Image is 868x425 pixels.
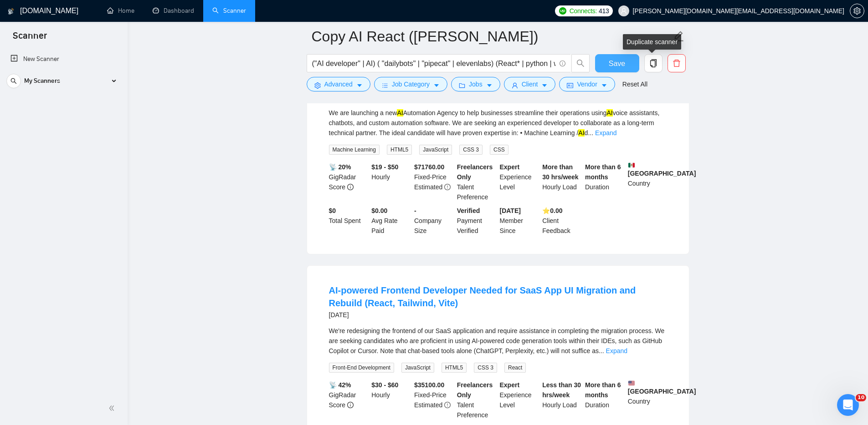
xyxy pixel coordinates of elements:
[644,54,663,72] button: copy
[668,54,686,72] button: delete
[567,82,573,89] span: idcard
[414,183,442,191] span: Estimated
[444,184,451,190] span: exclamation-circle
[577,79,597,89] span: Vendor
[314,82,321,89] span: setting
[588,129,593,137] span: ...
[540,206,583,236] div: Client Feedback
[371,163,398,171] b: $19 - $50
[329,381,351,389] b: 📡 42%
[212,7,246,15] a: searchScanner
[455,162,498,202] div: Talent Preference
[457,207,480,214] b: Verified
[412,380,455,420] div: Fixed-Price
[498,206,541,236] div: Member Since
[455,380,498,420] div: Talent Preference
[540,162,583,202] div: Hourly Load
[329,163,351,171] b: 📡 20%
[370,162,412,202] div: Hourly
[3,50,124,68] li: New Scanner
[645,59,662,67] span: copy
[571,54,590,72] button: search
[621,8,627,14] span: user
[469,79,483,89] span: Jobs
[6,74,21,88] button: search
[500,207,521,214] b: [DATE]
[457,163,493,181] b: Freelancers Only
[504,77,556,91] button: userClientcaret-down
[414,207,416,214] b: -
[609,58,625,69] span: Save
[414,381,444,389] b: $ 35100.00
[10,50,117,68] a: New Scanner
[623,34,681,50] div: Duplicate scanner
[850,4,864,18] button: setting
[668,59,685,67] span: delete
[412,206,455,236] div: Company Size
[371,381,398,389] b: $30 - $60
[498,380,541,420] div: Experience Level
[572,59,589,67] span: search
[585,381,621,399] b: More than 6 months
[327,162,370,202] div: GigRadar Score
[370,206,412,236] div: Avg Rate Paid
[856,394,866,401] span: 10
[541,82,548,89] span: caret-down
[108,404,118,413] span: double-left
[329,207,336,214] b: $ 0
[583,380,626,420] div: Duration
[5,29,54,48] span: Scanner
[486,82,493,89] span: caret-down
[387,145,412,155] span: HTML5
[419,145,452,155] span: JavaScript
[312,58,555,69] input: Search Freelance Jobs...
[3,72,124,94] li: My Scanners
[542,163,578,181] b: More than 30 hrs/week
[606,347,627,354] a: Expand
[392,79,430,89] span: Job Category
[459,145,483,155] span: CSS 3
[490,145,508,155] span: CSS
[542,381,581,399] b: Less than 30 hrs/week
[451,77,500,91] button: folderJobscaret-down
[512,82,518,89] span: user
[595,129,616,137] a: Expand
[397,109,403,116] mark: AI
[673,30,684,42] span: edit
[414,401,442,409] span: Estimated
[504,363,526,373] span: React
[850,7,864,15] a: setting
[307,77,370,91] button: settingAdvancedcaret-down
[329,145,380,155] span: Machine Learning
[329,108,667,138] div: We are launching a new Automation Agency to help businesses streamline their operations using voi...
[585,163,621,181] b: More than 6 months
[444,402,451,408] span: exclamation-circle
[329,363,394,373] span: Front-End Development
[628,380,635,386] img: 🇺🇸
[559,7,566,15] img: upwork-logo.png
[455,206,498,236] div: Payment Verified
[474,363,497,373] span: CSS 3
[414,163,444,171] b: $ 71760.00
[542,207,562,214] b: ⭐️ 0.00
[356,82,363,89] span: caret-down
[628,380,696,395] b: [GEOGRAPHIC_DATA]
[522,79,538,89] span: Client
[628,162,696,177] b: [GEOGRAPHIC_DATA]
[578,129,584,137] mark: AI
[382,82,388,89] span: bars
[442,363,467,373] span: HTML5
[401,363,434,373] span: JavaScript
[329,285,636,308] a: AI-powered Frontend Developer Needed for SaaS App UI Migration and Rebuild (React, Tailwind, Vite)
[540,380,583,420] div: Hourly Load
[327,206,370,236] div: Total Spent
[329,309,667,320] div: [DATE]
[560,61,565,66] span: info-circle
[324,79,353,89] span: Advanced
[837,394,859,416] iframe: Intercom live chat
[606,109,612,116] mark: AI
[599,347,604,354] span: ...
[433,82,440,89] span: caret-down
[626,162,669,202] div: Country
[329,326,667,356] div: We're redesigning the frontend of our SaaS application and require assistance in completing the m...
